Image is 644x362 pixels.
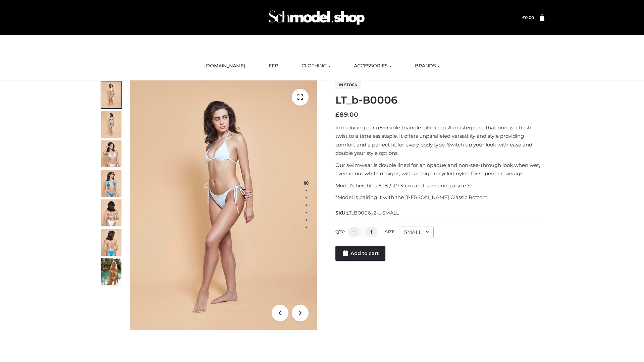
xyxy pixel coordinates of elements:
img: ArielClassicBikiniTop_CloudNine_AzureSky_OW114ECO_4-scaled.jpg [101,170,121,197]
span: SKU: [335,209,399,217]
a: [DOMAIN_NAME] [199,59,250,73]
img: Schmodel Admin 964 [266,4,367,31]
img: ArielClassicBikiniTop_CloudNine_AzureSky_OW114ECO_1 [130,80,317,330]
bdi: 0.00 [522,15,534,20]
div: SMALL [399,227,434,238]
a: Add to cart [335,246,385,261]
span: In stock [335,81,361,89]
p: Model’s height is 5 ‘8 / 173 cm and is wearing a size S. [335,181,544,190]
img: ArielClassicBikiniTop_CloudNine_AzureSky_OW114ECO_8-scaled.jpg [101,229,121,256]
p: *Model is pairing it with the [PERSON_NAME] Classic Bottom [335,193,544,202]
img: ArielClassicBikiniTop_CloudNine_AzureSky_OW114ECO_3-scaled.jpg [101,140,121,167]
img: Arieltop_CloudNine_AzureSky2.jpg [101,258,121,285]
a: BRANDS [410,59,445,73]
a: £0.00 [522,15,534,20]
img: ArielClassicBikiniTop_CloudNine_AzureSky_OW114ECO_7-scaled.jpg [101,199,121,226]
img: ArielClassicBikiniTop_CloudNine_AzureSky_OW114ECO_1-scaled.jpg [101,81,121,108]
span: £ [522,15,525,20]
p: Our swimwear is double lined for an opaque and non-see-through look when wet, even in our white d... [335,161,544,178]
a: CLOTHING [297,59,335,73]
a: ACCESSORIES [349,59,396,73]
label: Size: [385,229,395,234]
span: LT_B0006_2-_-SMALL [346,210,399,216]
span: £ [335,111,339,118]
img: ArielClassicBikiniTop_CloudNine_AzureSky_OW114ECO_2-scaled.jpg [101,111,121,138]
h1: LT_b-B0006 [335,94,544,106]
bdi: 89.00 [335,111,358,118]
a: FFP [264,59,283,73]
label: QTY: [335,229,345,234]
p: Introducing our reversible triangle bikini top. A masterpiece that brings a fresh twist to a time... [335,123,544,158]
